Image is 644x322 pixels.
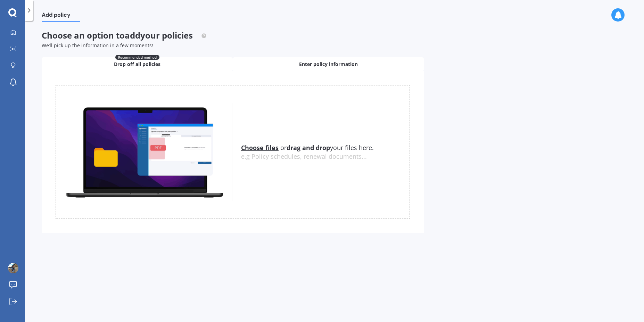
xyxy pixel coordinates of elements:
[241,143,279,152] u: Choose files
[299,61,358,68] span: Enter policy information
[8,263,18,273] img: AOh14GgehBkoGWnT8VMKOb6BQ41TQmCGMPQ6sAIyyjnUWA=s96-c
[114,61,160,68] span: Drop off all policies
[116,30,193,41] span: to add your policies
[287,143,330,152] b: drag and drop
[56,103,233,201] img: upload.de96410c8ce839c3fdd5.gif
[42,11,80,21] span: Add policy
[115,55,159,60] span: Recommended method
[42,30,207,41] span: Choose an option
[241,153,410,160] div: e.g Policy schedules, renewal documents...
[42,42,153,49] span: We’ll pick up the information in a few moments!
[241,143,374,152] span: or your files here.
